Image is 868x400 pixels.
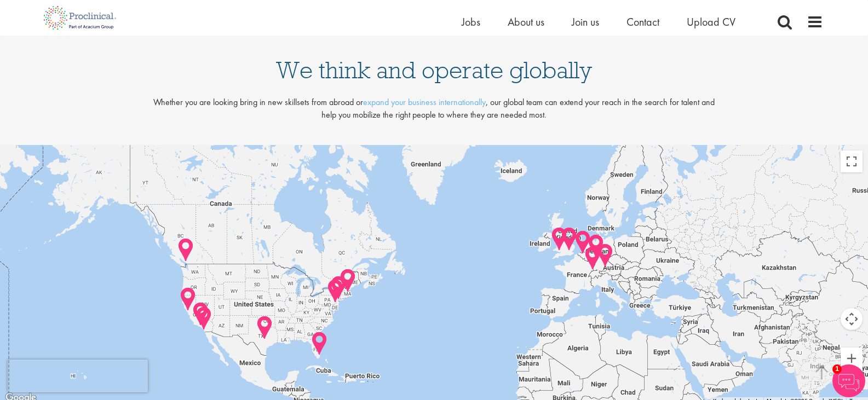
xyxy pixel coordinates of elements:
[626,15,659,29] a: Contact
[363,96,486,108] a: expand your business internationally
[572,15,599,29] a: Join us
[832,364,865,397] img: Chatbot
[687,15,735,29] a: Upload CV
[8,360,148,392] iframe: reCAPTCHA
[841,308,863,330] button: Map camera controls
[841,347,863,369] button: Zoom in
[462,15,480,29] a: Jobs
[508,15,544,29] a: About us
[841,150,863,172] button: Toggle fullscreen view
[832,364,842,374] span: 1
[147,96,721,121] p: Whether you are looking bring in new skillsets from abroad or , our global team can extend your r...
